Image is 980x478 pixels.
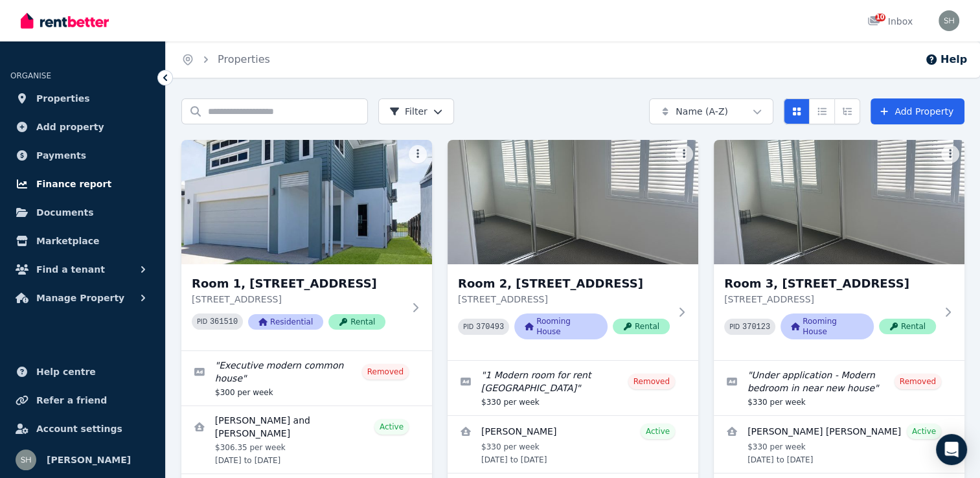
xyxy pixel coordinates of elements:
button: Card view [784,98,810,124]
a: Room 3, 71 Superior BlvdRoom 3, [STREET_ADDRESS][STREET_ADDRESS]PID 370123Rooming HouseRental [714,140,964,360]
a: Properties [10,85,155,111]
small: PID [729,323,740,330]
a: View details for McKenzi Kay and Jack Brownsey [181,406,432,473]
span: Manage Property [36,290,124,306]
a: Help centre [10,359,155,385]
a: Payments [10,142,155,168]
span: Marketplace [36,233,99,249]
a: Edit listing: 1 Modern room for rent Andergrove Lakes Estate [448,361,698,415]
span: Rental [879,319,936,334]
img: Room 2, 71 Superior Blvd [448,140,698,264]
button: Find a tenant [10,256,155,282]
span: Filter [389,105,427,118]
span: ORGANISE [10,71,51,80]
span: Help centre [36,364,96,380]
h3: Room 3, [STREET_ADDRESS] [724,275,936,293]
a: Edit listing: Executive modern common house [181,351,432,405]
button: Compact list view [809,98,835,124]
span: Name (A-Z) [676,105,728,118]
a: Add property [10,114,155,140]
span: Rental [613,319,670,334]
h3: Room 1, [STREET_ADDRESS] [192,275,404,293]
a: Room 1, 71 Superior Blvd, AndergroveRoom 1, [STREET_ADDRESS][STREET_ADDRESS]PID 361510Residential... [181,140,432,350]
span: Payments [36,148,86,163]
span: Finance report [36,176,111,192]
a: Room 2, 71 Superior BlvdRoom 2, [STREET_ADDRESS][STREET_ADDRESS]PID 370493Rooming HouseRental [448,140,698,360]
img: Room 1, 71 Superior Blvd, Andergrove [181,140,432,264]
a: Edit listing: Under application - Modern bedroom in near new house [714,361,964,415]
span: Documents [36,205,94,220]
span: Find a tenant [36,262,105,277]
div: Inbox [867,15,913,28]
code: 370493 [476,323,504,332]
span: Add property [36,119,104,135]
p: [STREET_ADDRESS] [458,293,670,306]
a: View details for Jessica Neugebauer [448,416,698,473]
span: Account settings [36,421,122,437]
span: Rooming House [781,313,874,339]
a: Properties [218,53,270,65]
button: More options [675,145,693,163]
a: Account settings [10,416,155,442]
span: 10 [875,14,885,21]
img: Shelley [939,10,959,31]
code: 370123 [742,323,770,332]
span: Rental [328,314,385,330]
small: PID [197,318,207,325]
button: More options [409,145,427,163]
p: [STREET_ADDRESS] [724,293,936,306]
span: Properties [36,91,90,106]
button: Help [925,52,967,67]
a: Finance report [10,171,155,197]
span: [PERSON_NAME] [47,452,131,468]
code: 361510 [210,317,238,326]
img: RentBetter [21,11,109,30]
button: Name (A-Z) [649,98,773,124]
img: Room 3, 71 Superior Blvd [714,140,964,264]
a: Add Property [871,98,964,124]
span: Rooming House [514,313,608,339]
button: Manage Property [10,285,155,311]
a: Documents [10,199,155,225]
h3: Room 2, [STREET_ADDRESS] [458,275,670,293]
span: Refer a friend [36,393,107,408]
button: Expanded list view [834,98,860,124]
span: Residential [248,314,323,330]
button: Filter [378,98,454,124]
img: Shelley [16,450,36,470]
a: Refer a friend [10,387,155,413]
a: Marketplace [10,228,155,254]
div: Open Intercom Messenger [936,434,967,465]
nav: Breadcrumb [166,41,286,78]
a: View details for Brianna Jordan Ingram [714,416,964,473]
p: [STREET_ADDRESS] [192,293,404,306]
small: PID [463,323,473,330]
div: View options [784,98,860,124]
button: More options [941,145,959,163]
